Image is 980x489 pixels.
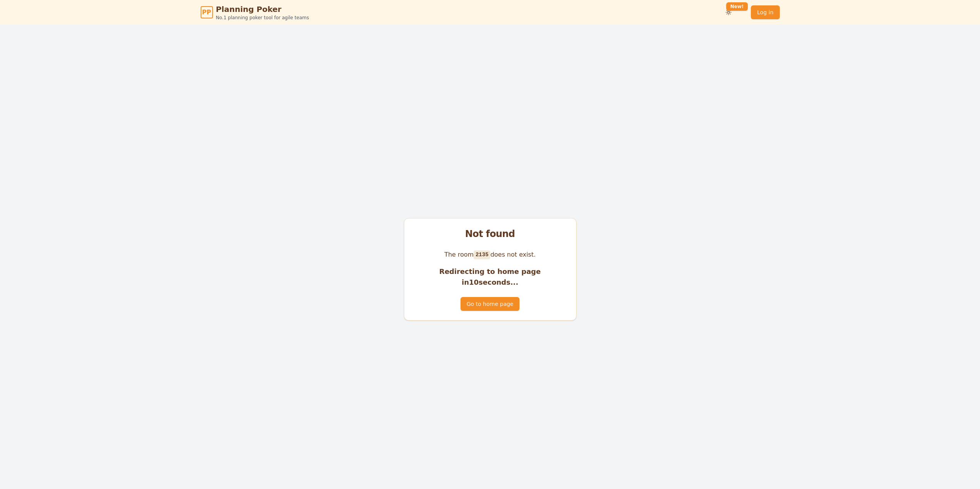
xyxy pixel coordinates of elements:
span: No.1 planning poker tool for agile teams [216,15,309,21]
span: PP [202,8,211,17]
a: PPPlanning PokerNo.1 planning poker tool for agile teams [201,4,309,21]
code: 2135 [474,250,490,259]
div: Not found [414,228,567,240]
button: New! [722,5,735,19]
span: Planning Poker [216,4,309,15]
p: Redirecting to home page in 10 seconds... [414,266,567,288]
div: New! [726,2,748,11]
button: Go to home page [461,297,519,311]
p: The room does not exist. [414,249,567,260]
a: Log in [751,5,779,19]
